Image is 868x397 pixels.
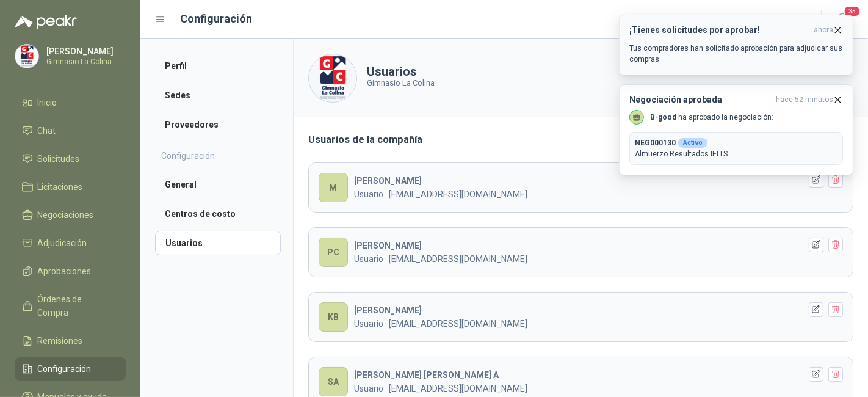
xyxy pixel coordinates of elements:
[635,137,676,148] b: NEG000130
[155,202,281,226] a: Centros de costo
[15,203,126,227] a: Negociaciones
[367,77,435,89] p: Gimnasio La Colina
[38,236,87,250] span: Adjudicación
[844,5,861,17] span: 35
[155,112,281,137] a: Proveedores
[367,66,435,77] h1: Usuarios
[181,10,253,27] h1: Configuración
[15,288,126,324] a: Órdenes de Compra
[38,124,56,137] span: Chat
[15,15,77,29] img: Logo peakr
[831,9,853,31] button: 35
[319,367,348,396] div: SA
[15,91,126,114] a: Inicio
[776,95,833,105] span: hace 52 minutos
[155,231,281,255] a: Usuarios
[319,238,348,267] div: PC
[629,25,809,35] h3: ¡Tienes solicitudes por aprobar!
[38,334,83,348] span: Remisiones
[354,317,800,330] p: Usuario · [EMAIL_ADDRESS][DOMAIN_NAME]
[354,252,800,266] p: Usuario · [EMAIL_ADDRESS][DOMAIN_NAME]
[15,357,126,381] a: Configuración
[15,329,126,352] a: Remisiones
[354,370,499,380] b: [PERSON_NAME] [PERSON_NAME] A
[354,241,422,250] b: [PERSON_NAME]
[15,260,126,283] a: Aprobaciones
[46,47,123,56] p: [PERSON_NAME]
[814,25,833,35] span: ahora
[319,302,348,332] div: KB
[309,54,356,102] img: Company Logo
[38,293,114,319] span: Órdenes de Compra
[650,113,676,122] b: B-good
[155,54,281,78] a: Perfil
[354,176,422,186] b: [PERSON_NAME]
[635,148,837,159] p: Almuerzo Resultados IELTS
[161,149,215,162] h2: Configuración
[38,96,57,109] span: Inicio
[38,362,92,376] span: Configuración
[155,83,281,107] a: Sedes
[155,172,281,197] a: General
[38,264,92,278] span: Aprobaciones
[629,95,771,105] h3: Negociación aprobada
[354,382,800,395] p: Usuario · [EMAIL_ADDRESS][DOMAIN_NAME]
[15,175,126,198] a: Licitaciones
[15,119,126,142] a: Chat
[619,15,853,75] button: ¡Tienes solicitudes por aprobar!ahora Tus compradores han solicitado aprobación para adjudicar su...
[354,305,422,315] b: [PERSON_NAME]
[650,112,773,123] p: ha aprobado la negociación:
[619,84,853,175] button: Negociación aprobadahace 52 minutos B-good ha aprobado la negociación:NEG000130ActivoAlmuerzo Res...
[38,180,83,194] span: Licitaciones
[629,43,843,65] p: Tus compradores han solicitado aprobación para adjudicar sus compras.
[38,152,80,166] span: Solicitudes
[15,147,126,170] a: Solicitudes
[38,208,94,222] span: Negociaciones
[308,132,853,148] h3: Usuarios de la compañía
[678,138,707,148] div: Activo
[15,231,126,255] a: Adjudicación
[15,45,38,68] img: Company Logo
[354,188,800,201] p: Usuario · [EMAIL_ADDRESS][DOMAIN_NAME]
[46,58,123,65] p: Gimnasio La Colina
[319,173,348,202] div: M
